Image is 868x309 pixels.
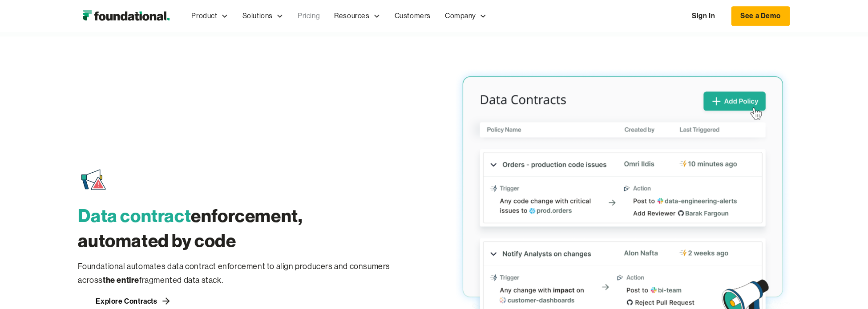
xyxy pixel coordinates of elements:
div: Company [445,10,476,22]
strong: the entire [103,275,139,285]
div: Product [192,10,218,22]
img: Foundational Logo [78,7,174,25]
a: Customers [388,1,438,31]
div: Resources [334,10,369,22]
a: Sign In [683,7,724,25]
div: Solutions [242,10,273,22]
a: Pricing [291,1,327,31]
img: Data Contracts Icon [79,166,108,194]
div: Explore Contracts [96,297,157,305]
div: Resources [327,1,387,31]
div: Product [185,1,235,31]
div: Solutions [235,1,291,31]
h3: enforcement, automated by code [78,203,413,253]
iframe: Chat Widget [708,206,868,309]
div: Company [438,1,494,31]
a: Explore Contracts [78,294,190,308]
p: Foundational automates data contract enforcement to align producers and consumers across fragment... [78,260,413,287]
a: See a Demo [731,6,790,26]
span: Data contract [78,204,191,227]
a: home [78,7,174,25]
